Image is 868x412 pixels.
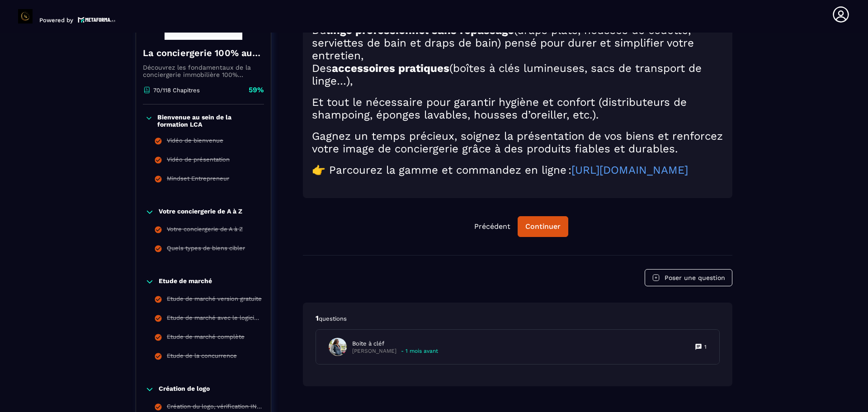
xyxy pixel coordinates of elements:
[467,217,518,237] button: Précédent
[352,348,396,355] p: [PERSON_NAME]
[704,343,707,350] p: 1
[352,340,438,348] p: Boite à cléf
[167,137,223,147] div: Vidéo de bienvenue
[312,130,723,155] h2: Gagnez un temps précieux, soignez la présentation de vos biens et renforcez votre image de concie...
[312,24,723,62] h2: Du (draps plats, housses de couette, serviettes de bain et draps de bain) pensé pour durer et sim...
[159,385,210,394] p: Création de logo
[18,9,33,24] img: logo-branding
[167,352,237,362] div: Etude de la concurrence
[312,96,723,121] h2: Et tout le nécessaire pour garantir hygiène et confort (distributeurs de shampoing, éponges lavab...
[143,64,264,78] p: Découvrez les fondamentaux de la conciergerie immobilière 100% automatisée. Cette formation est c...
[401,348,438,355] p: - 1 mois avant
[167,314,262,324] div: Etude de marché avec le logiciel Airdna version payante
[159,208,242,217] p: Votre conciergerie de A à Z
[571,164,688,176] a: [URL][DOMAIN_NAME]
[153,87,200,94] p: 70/118 Chapitres
[157,114,262,128] p: Bienvenue au sein de la formation LCA
[518,216,568,237] button: Continuer
[167,245,245,255] div: Quels types de biens cibler
[332,62,449,75] strong: accessoires pratiques
[316,313,720,323] p: 1
[143,47,264,59] h4: La conciergerie 100% automatisée
[167,333,245,343] div: Etude de marché complète
[167,175,229,185] div: Mindset Entrepreneur
[249,85,264,95] p: 59%
[312,62,723,87] h2: Des (boîtes à clés lumineuses, sacs de transport de linge…),
[312,164,723,176] h2: 👉 Parcourez la gamme et commandez en ligne :
[78,16,116,24] img: logo
[159,277,212,286] p: Etude de marché
[167,226,243,236] div: Votre conciergerie de A à Z
[167,156,230,166] div: Vidéo de présentation
[319,315,347,322] span: questions
[167,295,262,305] div: Etude de marché version gratuite
[39,17,73,24] p: Powered by
[525,222,561,231] div: Continuer
[645,269,732,286] button: Poser une question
